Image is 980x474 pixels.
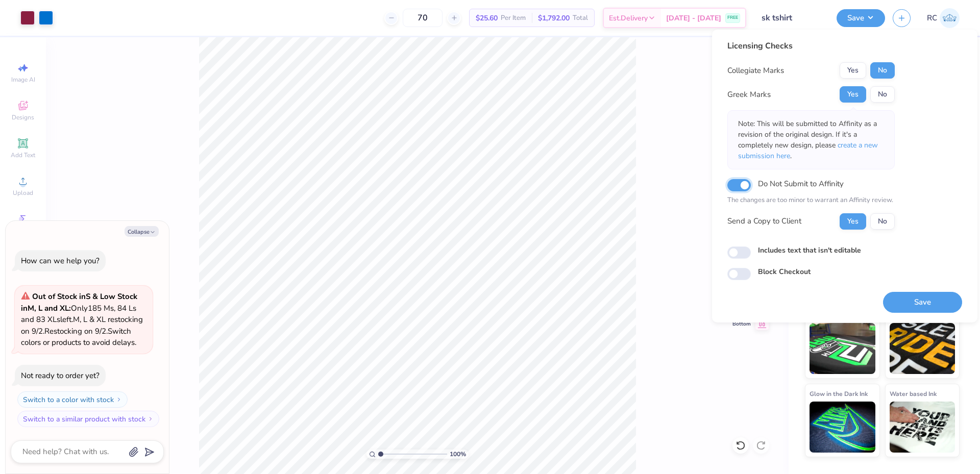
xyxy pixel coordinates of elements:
[21,370,100,381] div: Not ready to order yet?
[870,213,895,230] button: No
[727,215,801,227] div: Send a Copy to Client
[21,291,137,313] strong: & Low Stock in M, L and XL :
[11,76,35,84] span: Image AI
[870,62,895,79] button: No
[116,396,122,403] img: Switch to a color with stock
[840,62,866,79] button: Yes
[738,118,884,161] p: Note: This will be submitted to Affinity as a revision of the original design. If it's a complete...
[890,388,937,399] span: Water based Ink
[125,226,159,237] button: Collapse
[17,391,128,408] button: Switch to a color with stock
[13,189,33,197] span: Upload
[727,40,895,52] div: Licensing Checks
[666,13,721,23] span: [DATE] - [DATE]
[883,292,962,313] button: Save
[573,13,588,23] span: Total
[810,388,868,399] span: Glow in the Dark Ink
[17,411,159,427] button: Switch to a similar product with stock
[609,13,648,23] span: Est. Delivery
[21,291,143,347] span: Only 185 Ms, 84 Ls and 83 XLs left. M, L & XL restocking on 9/2. Restocking on 9/2. Switch colors...
[501,13,526,23] span: Per Item
[840,213,866,230] button: Yes
[754,8,829,28] input: Untitled Design
[758,266,811,277] label: Block Checkout
[12,113,34,121] span: Designs
[450,450,466,459] span: 100 %
[727,89,771,101] div: Greek Marks
[11,151,35,159] span: Add Text
[837,9,885,27] button: Save
[810,402,875,453] img: Glow in the Dark Ink
[927,12,937,24] span: RC
[32,291,92,302] strong: Out of Stock in S
[732,320,751,328] span: Bottom
[727,14,738,21] span: FREE
[927,8,960,28] a: RC
[890,402,955,453] img: Water based Ink
[870,86,895,103] button: No
[403,9,443,27] input: – –
[890,323,955,374] img: Metallic & Glitter Ink
[840,86,866,103] button: Yes
[538,13,570,23] span: $1,792.00
[476,13,498,23] span: $25.60
[940,8,960,28] img: Rio Cabojoc
[727,195,895,206] p: The changes are too minor to warrant an Affinity review.
[758,245,861,256] label: Includes text that isn't editable
[727,65,784,77] div: Collegiate Marks
[758,177,844,190] label: Do Not Submit to Affinity
[148,416,154,422] img: Switch to a similar product with stock
[21,256,100,266] div: How can we help you?
[810,323,875,374] img: Neon Ink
